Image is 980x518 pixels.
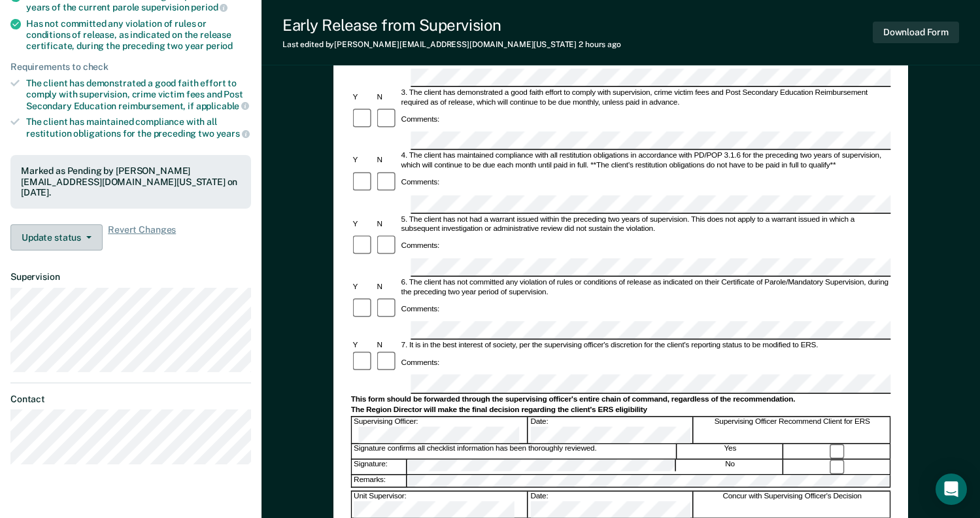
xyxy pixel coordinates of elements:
div: Date: [528,491,694,518]
span: period [191,2,228,12]
div: Signature confirms all checklist information has been thoroughly reviewed. [352,445,677,459]
dt: Supervision [10,271,251,283]
div: Y [351,156,375,166]
div: Early Release from Supervision [282,16,621,35]
div: Remarks: [352,475,407,487]
div: Comments: [399,115,441,125]
div: No [677,460,783,474]
div: 3. The client has demonstrated a good faith effort to comply with supervision, crime victim fees ... [399,88,891,108]
div: 6. The client has not committed any violation of rules or conditions of release as indicated on t... [399,278,891,298]
div: N [375,219,399,229]
div: Signature: [352,460,407,474]
div: Y [351,283,375,292]
div: Y [351,93,375,103]
div: 7. It is in the best interest of society, per the supervising officer's discretion for the client... [399,341,891,351]
div: 5. The client has not had a warrant issued within the preceding two years of supervision. This do... [399,215,891,234]
div: N [375,341,399,351]
span: years [216,128,250,139]
dt: Contact [10,394,251,405]
div: The Region Director will make the final decision regarding the client's ERS eligibility [351,405,891,415]
span: period [206,41,233,51]
div: This form should be forwarded through the supervising officer's entire chain of command, regardle... [351,394,891,404]
div: Supervising Officer: [352,417,528,443]
span: Revert Changes [108,224,176,250]
div: Supervising Officer Recommend Client for ERS [694,417,890,443]
div: Yes [677,445,783,459]
div: Y [351,341,375,351]
span: 2 hours ago [579,40,621,49]
div: Marked as Pending by [PERSON_NAME][EMAIL_ADDRESS][DOMAIN_NAME][US_STATE] on [DATE]. [21,165,241,198]
div: N [375,283,399,292]
div: The client has maintained compliance with all restitution obligations for the preceding two [26,116,251,139]
div: Comments: [399,178,441,188]
div: Date: [528,417,694,443]
div: Concur with Supervising Officer's Decision [694,491,890,518]
div: Y [351,219,375,229]
div: Open Intercom Messenger [936,474,967,505]
div: Comments: [399,304,441,314]
div: Requirements to check [10,61,251,73]
div: N [375,156,399,166]
div: Last edited by [PERSON_NAME][EMAIL_ADDRESS][DOMAIN_NAME][US_STATE] [282,40,621,49]
div: The client has demonstrated a good faith effort to comply with supervision, crime victim fees and... [26,78,251,111]
div: Has not committed any violation of rules or conditions of release, as indicated on the release ce... [26,18,251,51]
div: Comments: [399,358,441,368]
button: Download Form [873,22,959,43]
span: applicable [196,101,249,111]
button: Update status [10,224,103,250]
div: Comments: [399,241,441,251]
div: N [375,93,399,103]
div: Unit Supervisor: [352,491,528,518]
div: 4. The client has maintained compliance with all restitution obligations in accordance with PD/PO... [399,151,891,171]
